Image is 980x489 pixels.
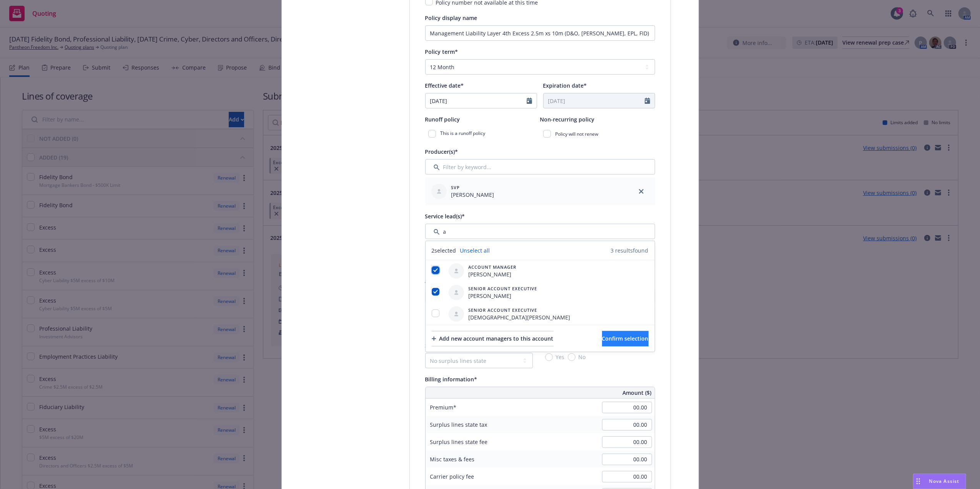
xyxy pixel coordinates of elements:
input: Yes [545,353,553,361]
svg: Calendar [645,98,650,104]
span: [DEMOGRAPHIC_DATA][PERSON_NAME] [469,313,571,321]
span: Effective date* [425,82,464,89]
span: Producer(s)* [425,148,458,155]
input: 0.00 [602,436,652,448]
div: Drag to move [913,474,923,489]
input: Filter by keyword... [425,159,655,175]
span: Account Manager [469,264,517,270]
span: Expiration date* [543,82,587,89]
span: [PERSON_NAME] [451,191,494,199]
span: Yes [556,353,565,361]
span: 3 results found [611,246,649,254]
input: Filter by keyword... [425,224,655,239]
input: MM/DD/YYYY [544,93,645,108]
span: Policy term* [425,48,458,55]
span: [PERSON_NAME] [469,292,537,300]
span: SVP [451,184,494,191]
span: Runoff policy [425,116,460,123]
button: Confirm selection [602,331,649,346]
button: Nova Assist [913,474,966,489]
span: No [579,353,586,361]
span: Surplus lines state tax [430,421,488,428]
button: Add new account managers to this account [432,331,554,346]
input: No [568,353,576,361]
svg: Calendar [527,98,532,104]
input: MM/DD/YYYY [426,93,527,108]
a: Unselect all [460,246,490,254]
span: Policy display name [425,14,478,22]
span: Confirm selection [602,335,649,342]
span: Non-recurring policy [540,116,595,123]
input: 0.00 [602,419,652,431]
a: close [637,187,646,196]
input: 0.00 [602,402,652,413]
span: Premium [430,404,457,411]
span: Billing information* [425,376,478,383]
div: Add new account managers to this account [432,331,554,346]
span: Carrier policy fee [430,473,474,480]
span: Amount ($) [623,389,652,397]
span: Service lead(s)* [425,213,465,220]
input: 0.00 [602,471,652,482]
span: Surplus lines state fee [430,438,488,446]
span: Nova Assist [929,478,960,484]
span: 2 selected [432,246,456,254]
div: Policy will not renew [540,127,655,141]
span: Senior Account Executive [469,307,571,313]
span: [PERSON_NAME] [469,270,517,278]
input: 0.00 [602,454,652,465]
span: Misc taxes & fees [430,456,475,463]
div: This is a runoff policy [425,127,540,141]
span: Senior Account Executive [469,285,537,292]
